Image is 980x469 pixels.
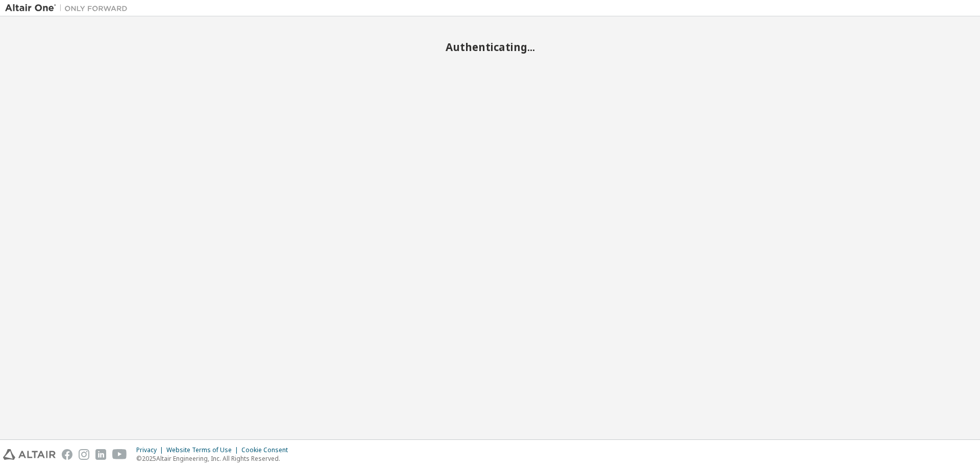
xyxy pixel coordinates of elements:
div: Website Terms of Use [166,446,241,454]
div: Cookie Consent [241,446,294,454]
img: youtube.svg [112,449,127,460]
img: Altair One [5,3,133,13]
img: altair_logo.svg [3,449,56,460]
img: instagram.svg [79,449,89,460]
img: facebook.svg [62,449,72,460]
p: © 2025 Altair Engineering, Inc. All Rights Reserved. [136,454,294,463]
h2: Authenticating... [5,40,975,54]
div: Privacy [136,446,166,454]
img: linkedin.svg [95,449,106,460]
